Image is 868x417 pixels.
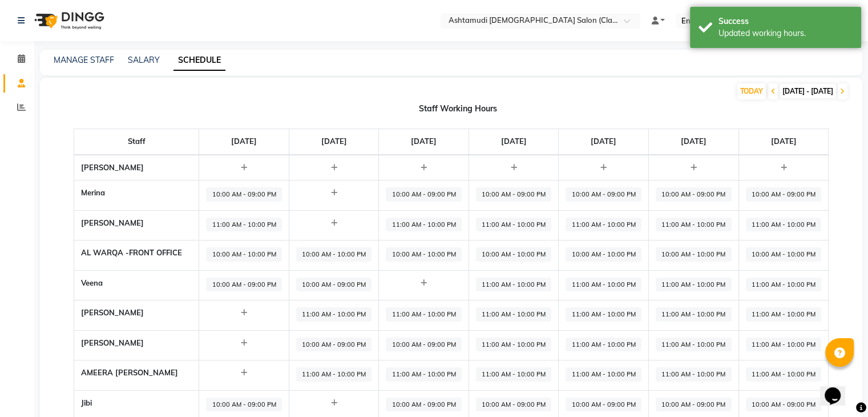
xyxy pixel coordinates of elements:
[566,278,641,292] span: 11:00 AM - 10:00 PM
[746,367,822,382] span: 11:00 AM - 10:00 PM
[173,50,225,71] a: SCHEDULE
[718,15,853,27] div: Success
[206,247,282,262] span: 10:00 AM - 10:00 PM
[74,129,199,155] th: Staff
[746,247,822,262] span: 10:00 AM - 10:00 PM
[476,367,552,382] span: 11:00 AM - 10:00 PM
[566,187,641,202] span: 10:00 AM - 09:00 PM
[469,129,559,155] th: [DATE]
[206,398,282,412] span: 10:00 AM - 09:00 PM
[74,360,199,391] th: AMEERA [PERSON_NAME]
[656,247,732,262] span: 10:00 AM - 10:00 PM
[746,218,822,232] span: 11:00 AM - 10:00 PM
[738,129,829,155] th: [DATE]
[386,398,462,412] span: 10:00 AM - 09:00 PM
[74,270,199,300] th: Veena
[74,240,199,271] th: AL WARQA -FRONT OFFICE
[656,367,732,382] span: 11:00 AM - 10:00 PM
[476,338,552,352] span: 11:00 AM - 10:00 PM
[386,187,462,202] span: 10:00 AM - 09:00 PM
[566,247,641,262] span: 10:00 AM - 10:00 PM
[718,27,853,39] div: Updated working hours.
[566,338,641,352] span: 11:00 AM - 10:00 PM
[559,129,649,155] th: [DATE]
[206,278,282,292] span: 10:00 AM - 09:00 PM
[74,155,199,181] th: [PERSON_NAME]
[476,218,552,232] span: 11:00 AM - 10:00 PM
[29,5,107,37] img: logo
[566,218,641,232] span: 11:00 AM - 10:00 PM
[289,129,379,155] th: [DATE]
[296,338,372,352] span: 10:00 AM - 09:00 PM
[476,278,552,292] span: 11:00 AM - 10:00 PM
[476,247,552,262] span: 10:00 AM - 10:00 PM
[656,307,732,322] span: 11:00 AM - 10:00 PM
[737,83,766,99] div: TODAY
[656,187,732,202] span: 10:00 AM - 09:00 PM
[74,330,199,360] th: [PERSON_NAME]
[649,129,739,155] th: [DATE]
[656,218,732,232] span: 11:00 AM - 10:00 PM
[296,307,372,322] span: 11:00 AM - 10:00 PM
[780,84,836,98] span: [DATE] - [DATE]
[476,307,552,322] span: 11:00 AM - 10:00 PM
[476,398,552,412] span: 10:00 AM - 09:00 PM
[386,218,462,232] span: 11:00 AM - 10:00 PM
[566,307,641,322] span: 11:00 AM - 10:00 PM
[296,367,372,382] span: 11:00 AM - 10:00 PM
[74,300,199,331] th: [PERSON_NAME]
[206,187,282,202] span: 10:00 AM - 09:00 PM
[746,187,822,202] span: 10:00 AM - 09:00 PM
[74,210,199,240] th: [PERSON_NAME]
[656,278,732,292] span: 11:00 AM - 10:00 PM
[386,367,462,382] span: 11:00 AM - 10:00 PM
[746,398,822,412] span: 10:00 AM - 09:00 PM
[656,338,732,352] span: 11:00 AM - 10:00 PM
[296,278,372,292] span: 10:00 AM - 09:00 PM
[746,338,822,352] span: 11:00 AM - 10:00 PM
[386,247,462,262] span: 10:00 AM - 10:00 PM
[386,307,462,322] span: 11:00 AM - 10:00 PM
[656,398,732,412] span: 10:00 AM - 09:00 PM
[199,129,289,155] th: [DATE]
[54,55,114,65] a: MANAGE STAFF
[296,247,372,262] span: 10:00 AM - 10:00 PM
[379,129,469,155] th: [DATE]
[820,371,857,406] iframe: chat widget
[476,187,552,202] span: 10:00 AM - 09:00 PM
[206,218,282,232] span: 11:00 AM - 10:00 PM
[566,367,641,382] span: 11:00 AM - 10:00 PM
[54,103,862,115] div: Staff Working Hours
[386,338,462,352] span: 10:00 AM - 09:00 PM
[746,278,822,292] span: 11:00 AM - 10:00 PM
[746,307,822,322] span: 11:00 AM - 10:00 PM
[74,181,199,211] th: Merina
[566,398,641,412] span: 10:00 AM - 09:00 PM
[128,55,160,65] a: SALARY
